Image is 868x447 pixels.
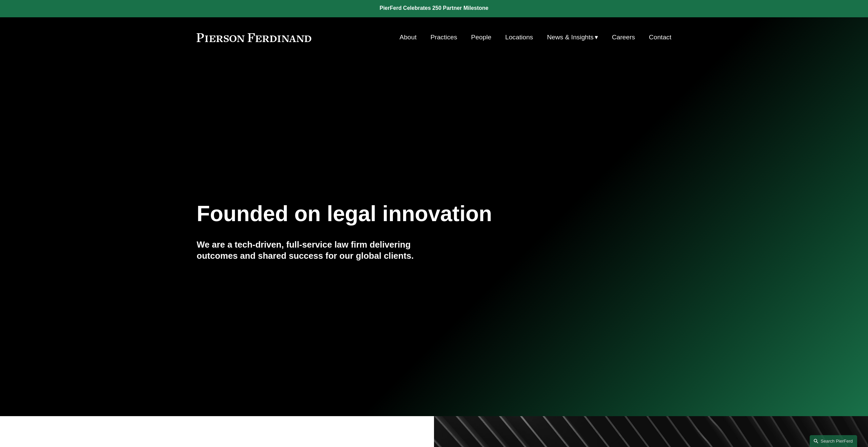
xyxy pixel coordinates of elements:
[3,10,106,62] iframe: profile
[197,201,592,226] h1: Founded on legal innovation
[505,31,533,44] a: Locations
[547,31,598,44] a: folder dropdown
[810,435,857,447] a: Search this site
[471,31,491,44] a: People
[399,31,416,44] a: About
[430,31,457,44] a: Practices
[612,31,635,44] a: Careers
[197,239,434,261] h4: We are a tech-driven, full-service law firm delivering outcomes and shared success for our global...
[547,32,594,43] span: News & Insights
[649,31,671,44] a: Contact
